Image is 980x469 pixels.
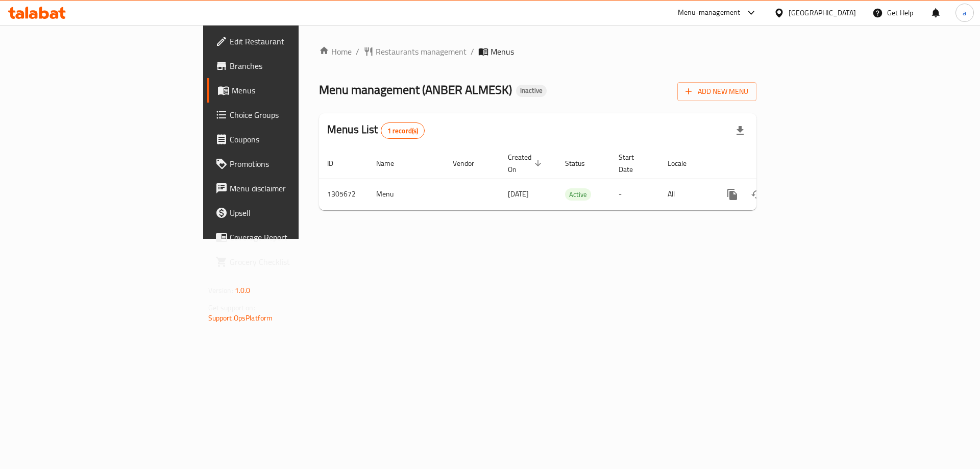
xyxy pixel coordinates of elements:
[363,45,467,58] a: Restaurants management
[327,157,347,169] span: ID
[319,78,512,101] span: Menu management ( ANBER ALMESK )
[207,78,367,103] a: Menus
[677,82,756,101] button: Add New Menu
[207,29,367,54] a: Edit Restaurant
[230,133,359,145] span: Coupons
[659,179,712,210] td: All
[491,45,514,58] span: Menus
[516,86,547,95] span: Inactive
[565,189,591,201] span: Active
[668,157,700,169] span: Locale
[712,148,826,179] th: Actions
[230,60,359,72] span: Branches
[208,301,255,314] span: Get support on:
[381,122,425,139] div: Total records count
[381,126,425,136] span: 1 record(s)
[230,256,359,268] span: Grocery Checklist
[207,176,367,201] a: Menu disclaimer
[508,187,529,201] span: [DATE]
[230,35,359,47] span: Edit Restaurant
[376,157,407,169] span: Name
[789,7,856,18] div: [GEOGRAPHIC_DATA]
[319,148,826,210] table: enhanced table
[230,207,359,219] span: Upsell
[207,103,367,127] a: Choice Groups
[207,250,367,274] a: Grocery Checklist
[963,7,966,18] span: a
[207,152,367,176] a: Promotions
[678,7,741,19] div: Menu-management
[230,109,359,121] span: Choice Groups
[327,122,425,139] h2: Menus List
[508,151,545,176] span: Created On
[235,284,251,297] span: 1.0.0
[619,151,647,176] span: Start Date
[230,182,359,194] span: Menu disclaimer
[232,84,359,96] span: Menus
[565,157,598,169] span: Status
[565,188,591,201] div: Active
[207,127,367,152] a: Coupons
[368,179,445,210] td: Menu
[471,45,474,58] li: /
[207,225,367,250] a: Coverage Report
[208,311,273,325] a: Support.OpsPlatform
[720,182,745,207] button: more
[610,179,659,210] td: -
[745,182,769,207] button: Change Status
[376,45,467,58] span: Restaurants management
[207,54,367,78] a: Branches
[208,284,233,297] span: Version:
[230,158,359,170] span: Promotions
[230,231,359,243] span: Coverage Report
[207,201,367,225] a: Upsell
[516,85,547,97] div: Inactive
[728,118,752,143] div: Export file
[685,85,748,98] span: Add New Menu
[453,157,487,169] span: Vendor
[319,45,756,58] nav: breadcrumb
